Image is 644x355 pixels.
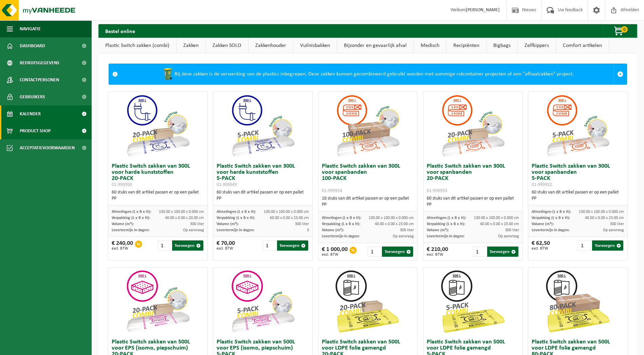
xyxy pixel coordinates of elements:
span: 130.00 x 100.00 x 0.000 cm [159,210,204,214]
span: Op aanvraag [603,228,624,232]
span: Afmetingen (L x B x H): [217,210,256,214]
div: € 210,00 [427,247,448,257]
img: 01-999953 [439,92,507,160]
button: Toevoegen [172,240,203,251]
a: Plastic Switch zakken (combi) [98,38,176,53]
span: 300 liter [610,222,624,226]
span: 130.00 x 100.00 x 0.000 cm [579,210,624,214]
span: 01-999953 [427,188,447,193]
span: Levertermijn in dagen: [427,234,464,238]
div: € 1 000,00 [322,247,348,257]
a: Sluit melding [613,64,627,84]
span: 01-999950 [112,182,132,187]
span: Levertermijn in dagen: [112,228,149,232]
span: Contactpersonen [20,71,59,88]
span: excl. BTW [322,253,348,257]
a: Zelfkippers [518,38,556,53]
span: Levertermijn in dagen: [532,228,569,232]
div: PP [112,196,204,202]
span: Verpakking (L x B x H): [217,216,255,220]
h3: Plastic Switch zakken van 300L voor harde kunststoffen 20-PACK [112,163,204,188]
button: Toevoegen [592,240,623,251]
span: excl. BTW [112,247,133,251]
span: Afmetingen (L x B x H): [322,216,361,220]
input: 1 [368,247,381,257]
span: 300 liter [190,222,204,226]
div: € 70,00 [217,240,235,251]
div: 16 stuks van dit artikel passen er op een pallet [322,196,414,208]
img: 01-999956 [124,268,192,336]
img: 01-999968 [544,268,612,336]
span: Verpakking (L x B x H): [112,216,150,220]
div: 60 stuks van dit artikel passen er op een pallet [532,189,624,202]
span: excl. BTW [217,247,235,251]
span: Op aanvraag [498,234,519,238]
h3: Plastic Switch zakken van 300L voor spanbanden 5-PACK [532,163,624,188]
h3: Plastic Switch zakken van 300L voor spanbanden 20-PACK [427,163,519,194]
span: Acceptatievoorwaarden [20,139,75,156]
span: 60.00 x 0.00 x 23.00 cm [270,216,309,220]
div: € 240,00 [112,240,133,251]
span: 130.00 x 100.00 x 0.000 cm [369,216,414,220]
img: 01-999954 [334,92,402,160]
strong: [PERSON_NAME] [466,7,500,13]
img: 01-999955 [229,268,297,336]
span: Op aanvraag [183,228,204,232]
button: Toevoegen [277,240,308,251]
span: 0 [621,26,628,33]
span: 01-999949 [217,182,237,187]
input: 1 [263,240,276,251]
img: 01-999952 [544,92,612,160]
span: Navigatie [20,20,41,37]
span: Levertermijn in dagen: [217,228,254,232]
span: 01-999952 [532,182,552,187]
span: excl. BTW [427,253,448,257]
span: Levertermijn in dagen: [322,234,360,238]
span: Volume (m³): [532,222,554,226]
span: Volume (m³): [322,228,344,232]
input: 1 [578,240,591,251]
span: 40.00 x 0.00 x 20.00 cm [165,216,204,220]
a: Vuilnisbakken [293,38,337,53]
h3: Plastic Switch zakken van 300L voor harde kunststoffen 5-PACK [217,163,309,188]
span: Volume (m³): [427,228,449,232]
span: 300 liter [295,222,309,226]
h2: Bestel online [98,24,142,37]
span: Product Shop [20,122,51,139]
span: Op aanvraag [393,234,414,238]
span: Dashboard [20,37,45,54]
h3: Plastic Switch zakken van 300L voor spanbanden 100-PACK [322,163,414,194]
a: Zakken SOLO [206,38,248,53]
img: WB-0240-HPE-GN-50.png [161,67,174,81]
button: Toevoegen [382,247,413,257]
div: PP [217,196,309,202]
span: Gebruikers [20,88,45,105]
span: Afmetingen (L x B x H): [532,210,571,214]
div: PP [322,202,414,208]
span: Volume (m³): [217,222,239,226]
span: 40.00 x 0.00 x 23.00 cm [375,222,414,226]
input: 1 [158,240,171,251]
div: 60 stuks van dit artikel passen er op een pallet [217,189,309,202]
div: 60 stuks van dit artikel passen er op een pallet [427,196,519,208]
span: Kalender [20,105,41,122]
img: 01-999949 [229,92,297,160]
a: Zakkenhouder [249,38,293,53]
a: Bijzonder en gevaarlijk afval [337,38,413,53]
a: Recipiënten [446,38,486,53]
a: Zakken [177,38,205,53]
input: 1 [473,247,486,257]
span: 130.00 x 100.00 x 0.000 cm [264,210,309,214]
a: Comfort artikelen [556,38,609,53]
img: 01-999950 [124,92,192,160]
span: Afmetingen (L x B x H): [427,216,466,220]
span: 300 liter [505,228,519,232]
div: PP [532,196,624,202]
div: 60 stuks van dit artikel passen er op een pallet [112,189,204,202]
span: 40.00 x 0.00 x 23.00 cm [480,222,519,226]
span: Volume (m³): [112,222,134,226]
span: Verpakking (L x B x H): [322,222,360,226]
button: 0 [603,24,637,38]
span: 01-999954 [322,188,342,193]
a: Bigbags [486,38,517,53]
